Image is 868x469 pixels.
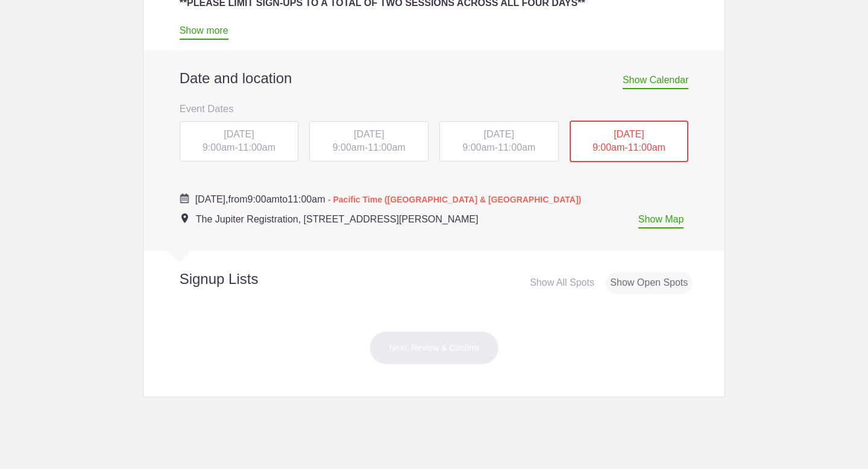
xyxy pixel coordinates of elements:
button: [DATE] 9:00am-11:00am [439,121,559,163]
span: - Pacific Time ([GEOGRAPHIC_DATA] & [GEOGRAPHIC_DATA]) [328,195,581,204]
span: from to [195,194,582,204]
span: [DATE] [484,129,514,139]
span: [DATE] [224,129,254,139]
span: Show Calendar [623,75,688,89]
span: [DATE] [354,129,384,139]
span: [DATE], [195,194,228,204]
button: Next: Review & Confirm [370,331,499,365]
div: - [309,121,429,162]
div: We are trying to accommodate as many folks as possible to get the opportunity to connect with a m... [180,10,689,39]
span: 11:00am [498,142,535,153]
h3: Event Dates [180,99,689,118]
div: Show Open Spots [605,272,693,294]
button: [DATE] 9:00am-11:00am [569,120,690,163]
a: Show Map [638,214,684,228]
span: 9:00am [247,194,279,204]
div: - [570,121,689,163]
span: 9:00am [203,142,234,153]
button: [DATE] 9:00am-11:00am [179,121,300,163]
span: 9:00am [333,142,365,153]
span: [DATE] [614,129,644,139]
div: - [180,121,299,162]
div: - [439,121,559,162]
h2: Date and location [180,69,689,87]
img: Cal purple [180,194,189,203]
h2: Signup Lists [143,270,338,288]
span: 9:00am [462,142,494,153]
div: Show All Spots [525,272,599,294]
span: 9:00am [593,142,624,153]
img: Event location [181,213,188,223]
span: 11:00am [368,142,405,153]
a: Show more [180,25,228,40]
span: 11:00am [628,142,665,153]
span: 11:00am [238,142,275,153]
span: 11:00am [288,194,325,204]
button: [DATE] 9:00am-11:00am [309,121,429,163]
span: The Jupiter Registration, [STREET_ADDRESS][PERSON_NAME] [196,214,479,224]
